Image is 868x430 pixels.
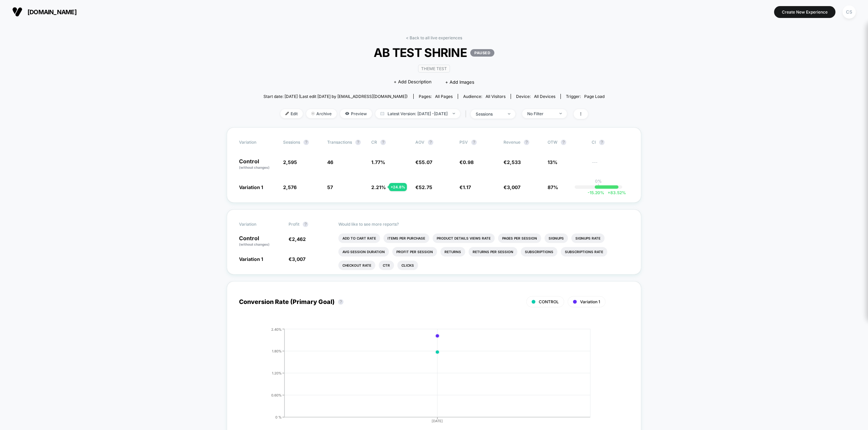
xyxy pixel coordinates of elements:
[340,109,372,118] span: Preview
[592,160,629,170] span: ---
[239,165,270,169] span: (without changes)
[580,299,600,304] span: Variation 1
[338,299,343,305] button: ?
[419,184,432,190] span: 52.75
[272,371,282,375] tspan: 1.20%
[435,94,453,99] span: all pages
[380,112,384,115] img: calendar
[338,261,375,270] li: Checkout Rate
[524,140,529,145] button: ?
[271,393,282,397] tspan: 0.60%
[283,140,300,145] span: Sessions
[453,113,455,114] img: end
[508,113,510,115] img: end
[548,184,558,190] span: 87%
[355,140,361,145] button: ?
[599,140,605,145] button: ?
[539,299,559,304] span: CONTROL
[415,140,425,145] span: AOV
[379,261,394,270] li: Ctr
[263,94,408,99] span: Start date: [DATE] (Last edit [DATE] by [EMAIL_ADDRESS][DOMAIN_NAME])
[283,184,297,190] span: 2,576
[380,140,386,145] button: ?
[289,222,299,227] span: Profit
[511,94,560,99] span: Device:
[397,261,418,270] li: Clicks
[392,247,437,257] li: Profit Per Session
[504,140,520,145] span: Revenue
[327,159,333,165] span: 46
[463,184,471,190] span: 1.17
[280,45,588,60] span: AB TEST SHRINE
[389,183,407,191] div: + 24.8 %
[476,111,503,117] div: sessions
[608,190,610,195] span: +
[375,109,460,118] span: Latest Version: [DATE] - [DATE]
[285,112,289,115] img: edit
[571,233,605,243] li: Signups Rate
[471,140,477,145] button: ?
[239,159,276,170] p: Control
[406,35,462,40] a: < Back to all live experiences
[283,159,297,165] span: 2,595
[289,236,306,242] span: €
[588,190,604,195] span: -15.20 %
[306,109,337,118] span: Archive
[463,159,474,165] span: 0.98
[289,256,305,262] span: €
[534,94,555,99] span: all devices
[371,159,385,165] span: 1.77 %
[280,109,303,118] span: Edit
[415,159,432,165] span: €
[338,247,389,257] li: Avg Session Duration
[232,327,622,429] div: CONVERSION_RATE
[327,140,352,145] span: Transactions
[338,222,629,227] p: Would like to see more reports?
[239,256,263,262] span: Variation 1
[463,109,471,119] span: |
[604,190,626,195] span: 83.52 %
[371,184,386,190] span: 2.21 %
[239,184,263,190] span: Variation 1
[239,242,270,246] span: (without changes)
[303,140,309,145] button: ?
[10,6,79,17] button: [DOMAIN_NAME]
[327,184,333,190] span: 57
[595,179,602,184] p: 0%
[311,112,315,115] img: end
[303,222,308,227] button: ?
[498,233,541,243] li: Pages Per Session
[440,247,465,257] li: Returns
[521,247,557,257] li: Subscriptions
[428,140,433,145] button: ?
[432,419,443,423] tspan: [DATE]
[548,140,585,145] span: OTW
[527,111,554,116] div: No Filter
[486,94,506,99] span: All Visitors
[545,233,568,243] li: Signups
[394,79,432,85] span: + Add Description
[415,184,432,190] span: €
[504,159,521,165] span: €
[843,5,856,19] div: CS
[419,94,453,99] div: Pages:
[338,233,380,243] li: Add To Cart Rate
[292,256,305,262] span: 3,007
[561,140,566,145] button: ?
[419,159,432,165] span: 55.07
[433,233,495,243] li: Product Details Views Rate
[507,159,521,165] span: 2,533
[774,6,835,18] button: Create New Experience
[275,415,282,419] tspan: 0 %
[592,140,629,145] span: CI
[566,94,605,99] div: Trigger:
[271,327,282,331] tspan: 2.40%
[463,94,506,99] div: Audience:
[598,184,599,189] p: |
[841,5,858,19] button: CS
[559,113,562,114] img: end
[27,8,77,16] span: [DOMAIN_NAME]
[561,247,607,257] li: Subscriptions Rate
[418,65,450,73] span: Theme Test
[12,7,22,17] img: Visually logo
